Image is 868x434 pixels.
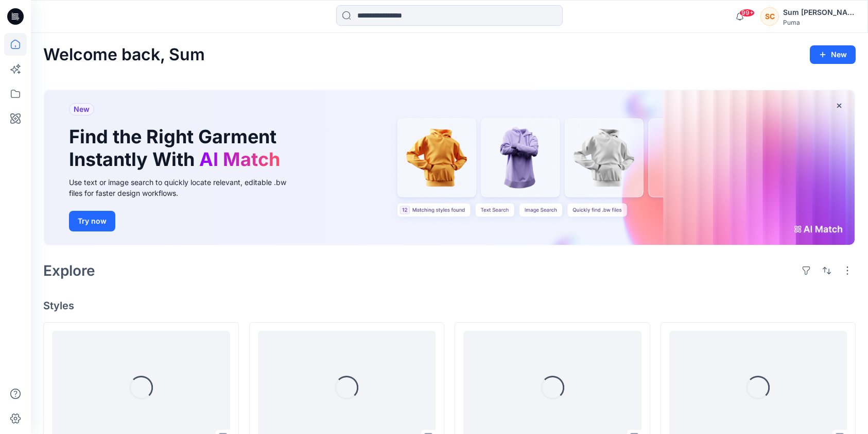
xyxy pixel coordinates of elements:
span: New [74,103,90,115]
h2: Explore [43,262,95,279]
div: Puma [783,19,855,26]
h4: Styles [43,299,856,312]
div: Sum [PERSON_NAME] [783,6,855,19]
button: New [810,45,856,64]
div: SC [760,7,779,26]
span: AI Match [199,148,280,171]
h1: Find the Right Garment Instantly With [69,126,285,170]
span: 99+ [739,9,755,17]
h2: Welcome back, Sum [43,45,205,64]
button: Try now [69,211,115,231]
div: Use text or image search to quickly locate relevant, editable .bw files for faster design workflows. [69,177,301,198]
